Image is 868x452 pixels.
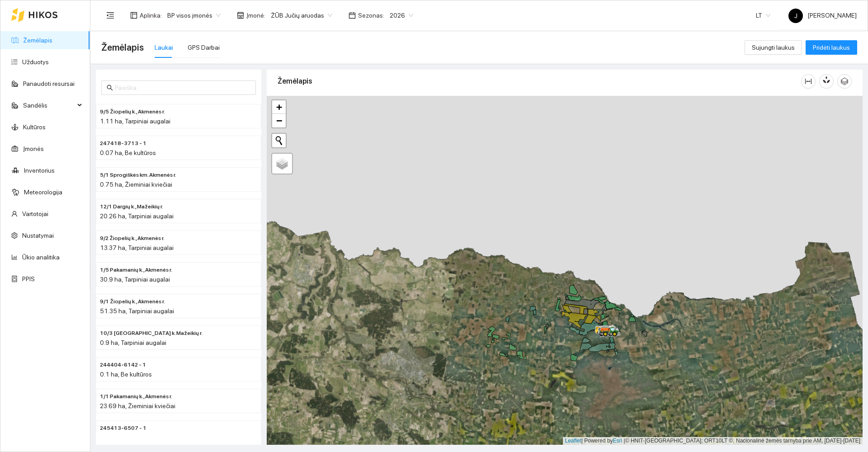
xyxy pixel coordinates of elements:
button: Initiate a new search [272,134,286,147]
span: Aplinka : [140,10,162,20]
span: search [107,85,113,91]
span: + [276,101,282,113]
span: LT [756,9,770,22]
a: Zoom in [272,100,286,114]
button: Sujungti laukus [745,40,802,55]
a: Esri [613,438,623,444]
a: Vartotojai [22,210,48,217]
span: 2026 [390,9,413,22]
input: Paieška [115,83,250,93]
a: Užduotys [22,58,49,66]
span: 23.69 ha, Žieminiai kviečiai [100,402,175,410]
span: 1.11 ha, Tarpiniai augalai [100,118,170,125]
span: BP visos įmonės [167,9,221,22]
div: GPS Darbai [188,42,220,52]
span: ŽŪB Jučių aruodas [271,9,332,22]
span: J [794,9,797,23]
span: Sezonas : [358,10,384,20]
a: Zoom out [272,114,286,127]
span: shop [237,12,244,19]
a: Nustatymai [22,232,54,239]
span: 0.07 ha, Be kultūros [100,149,156,156]
span: layout [130,12,137,19]
a: Inventorius [24,167,55,174]
a: Leaflet [565,438,581,444]
a: Pridėti laukus [806,44,857,51]
span: 10/3 Kalniškių k. Mažeikių r. [100,329,203,338]
span: 0.1 ha, Be kultūros [100,371,152,378]
button: column-width [801,74,816,89]
span: 245413-6507 - 1 [100,424,146,433]
span: [PERSON_NAME] [788,12,857,19]
span: 12/1 Dargių k., Mažeikių r. [100,202,163,211]
span: Sandėlis [23,96,75,114]
span: Sujungti laukus [752,42,795,52]
a: Sujungti laukus [745,44,802,51]
div: Žemėlapis [278,68,801,94]
button: Pridėti laukus [806,40,857,55]
span: column-width [802,78,815,85]
span: 9/5 Žiopelių k., Akmenės r. [100,108,165,116]
span: 0.75 ha, Žieminiai kviečiai [100,181,172,188]
span: 5/1 Sprogiškės km. Akmenės r. [100,171,176,179]
a: Layers [272,154,292,174]
button: menu-fold [101,6,119,24]
span: − [276,115,282,126]
span: 20.26 ha, Tarpiniai augalai [100,212,174,220]
span: 247418-3713 - 1 [100,139,146,148]
span: Įmonė : [246,10,265,20]
a: Žemėlapis [23,37,52,44]
span: calendar [349,12,356,19]
span: 1/1 Pakamanių k., Akmenės r. [100,392,172,401]
a: Kultūros [23,123,46,131]
span: 13.37 ha, Tarpiniai augalai [100,244,174,251]
span: 51.35 ha, Tarpiniai augalai [100,307,174,315]
span: | [624,438,625,444]
a: Ūkio analitika [22,254,60,261]
span: 1/5 Pakamanių k., Akmenės r. [100,266,172,274]
span: menu-fold [106,11,114,19]
div: | Powered by © HNIT-[GEOGRAPHIC_DATA]; ORT10LT ©, Nacionalinė žemės tarnyba prie AM, [DATE]-[DATE] [563,437,863,445]
a: Panaudoti resursai [23,80,75,87]
span: 9/2 Žiopelių k., Akmenės r. [100,234,165,243]
span: Pridėti laukus [813,42,850,52]
span: 0.9 ha, Tarpiniai augalai [100,339,166,346]
span: 244404-6142 - 1 [100,361,146,369]
span: Žemėlapis [101,40,144,55]
a: Meteorologija [24,188,62,196]
a: PPIS [22,275,35,282]
span: 9/1 Žiopelių k., Akmenės r. [100,297,165,306]
a: Įmonės [23,145,44,152]
span: 30.9 ha, Tarpiniai augalai [100,276,170,283]
div: Laukai [155,42,173,52]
